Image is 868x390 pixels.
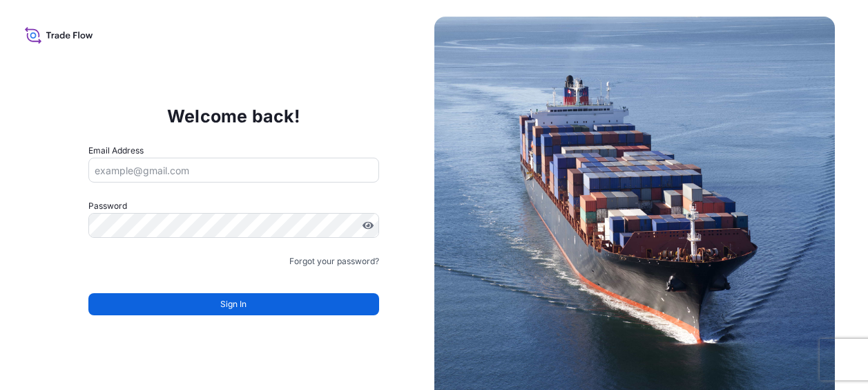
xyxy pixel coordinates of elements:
a: Forgot your password? [289,254,379,268]
label: Password [88,199,379,213]
button: Show password [363,220,374,231]
label: Email Address [88,144,144,158]
p: Welcome back! [167,105,300,127]
span: Sign In [220,297,247,311]
input: example@gmail.com [88,158,379,183]
button: Sign In [88,293,379,315]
